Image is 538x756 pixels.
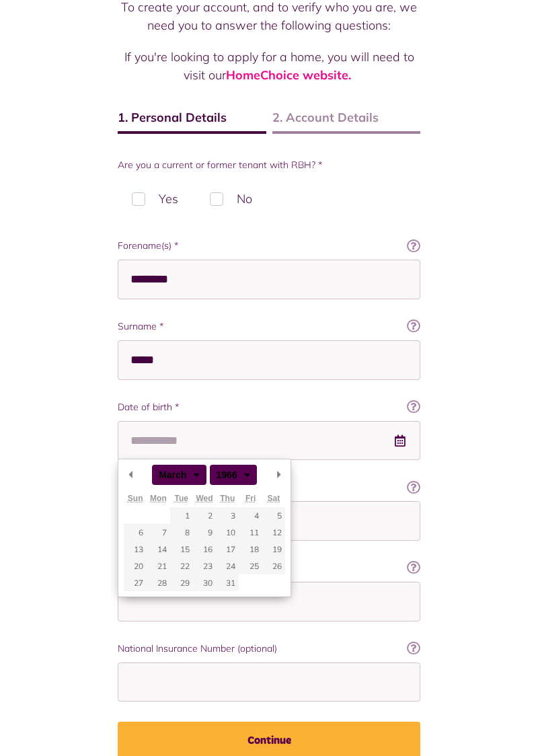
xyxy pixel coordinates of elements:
button: 23 [193,558,216,574]
button: 2 [193,507,216,524]
button: 4 [239,507,262,524]
button: 7 [147,524,169,541]
p: If you're looking to apply for a home, you will need to visit our [118,48,420,84]
button: 22 [170,558,193,574]
button: 26 [262,558,285,574]
button: 16 [193,541,216,558]
button: 6 [124,524,147,541]
button: 14 [147,541,169,558]
label: Date of birth * [118,400,420,414]
button: 8 [170,524,193,541]
button: 27 [124,574,147,591]
label: Forename(s) * [118,239,420,253]
abbr: Wednesday [196,494,213,503]
button: 10 [216,524,239,541]
a: HomeChoice website. [226,67,351,83]
button: 11 [239,524,262,541]
button: 9 [193,524,216,541]
button: 19 [262,541,285,558]
button: 13 [124,541,147,558]
button: 17 [216,541,239,558]
button: 15 [170,541,193,558]
div: March [152,465,206,485]
button: 28 [147,574,169,591]
button: Next Month [272,465,285,485]
button: 20 [124,558,147,574]
span: 1. Personal Details [118,108,266,134]
button: 25 [239,558,262,574]
label: Surname * [118,319,420,334]
span: 2. Account Details [272,108,421,134]
abbr: Friday [245,494,256,503]
abbr: Thursday [220,494,235,503]
button: 29 [170,574,193,591]
button: 18 [239,541,262,558]
button: 31 [216,574,239,591]
abbr: Tuesday [174,494,188,503]
input: Use the arrow keys to pick a date [118,421,420,461]
label: National Insurance Number (optional) [118,642,420,656]
label: Are you a current or former tenant with RBH? * [118,158,420,172]
button: 12 [262,524,285,541]
label: No [196,179,266,219]
button: 1 [170,507,193,524]
abbr: Monday [150,494,167,503]
button: 5 [262,507,285,524]
button: Previous Month [124,465,137,485]
button: 30 [193,574,216,591]
div: 1966 [210,465,257,485]
abbr: Saturday [268,494,280,503]
abbr: Sunday [128,494,143,503]
button: 24 [216,558,239,574]
button: 21 [147,558,169,574]
button: 3 [216,507,239,524]
label: Yes [118,179,192,219]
